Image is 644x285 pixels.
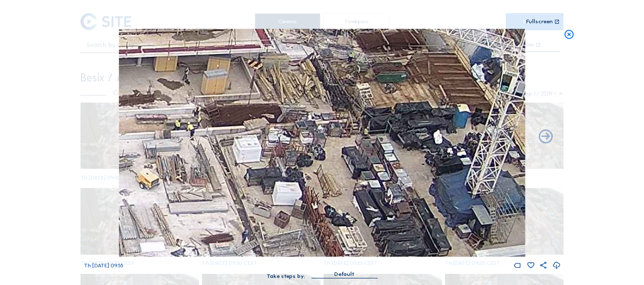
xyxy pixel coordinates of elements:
[311,270,377,278] div: Default
[84,262,123,269] span: Th [DATE] 09:55
[537,129,554,146] i: Back
[334,270,354,279] div: Default
[526,19,553,25] div: Fullscreen
[119,29,525,257] img: Image
[267,273,305,279] div: Take steps by:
